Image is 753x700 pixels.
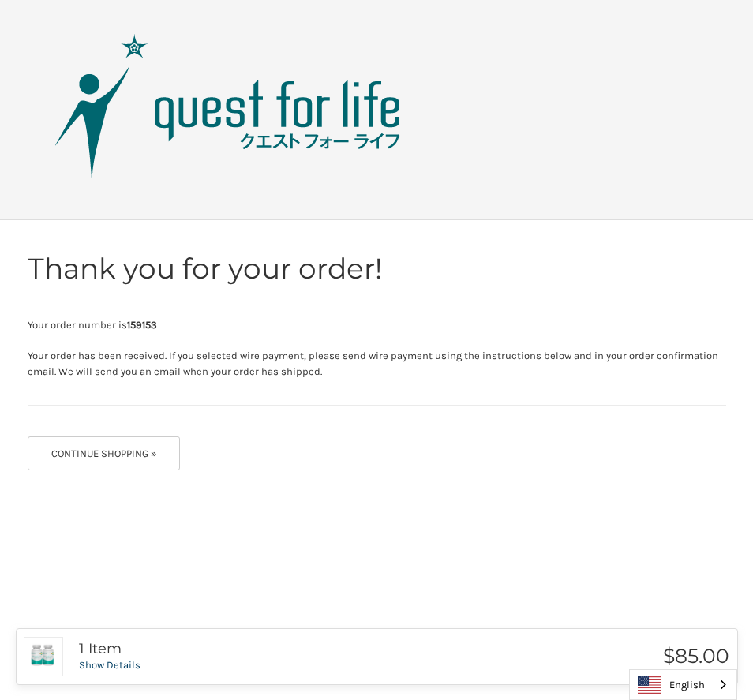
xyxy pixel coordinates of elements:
a: English [630,670,736,699]
button: Continue Shopping » [28,436,181,470]
h1: Thank you for your order! [28,251,726,286]
img: Quest Group [31,31,425,189]
h3: 1 Item [79,640,404,658]
aside: Language selected: English [629,669,737,700]
div: Language [629,669,737,700]
span: Your order has been received. If you selected wire payment, please send wire payment using the in... [28,350,718,377]
strong: 159153 [127,319,157,331]
a: Show Details [79,659,140,671]
h3: $85.00 [404,644,729,668]
img: ParaClean 2 Save Set [24,638,62,676]
span: Your order number is [28,319,157,331]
